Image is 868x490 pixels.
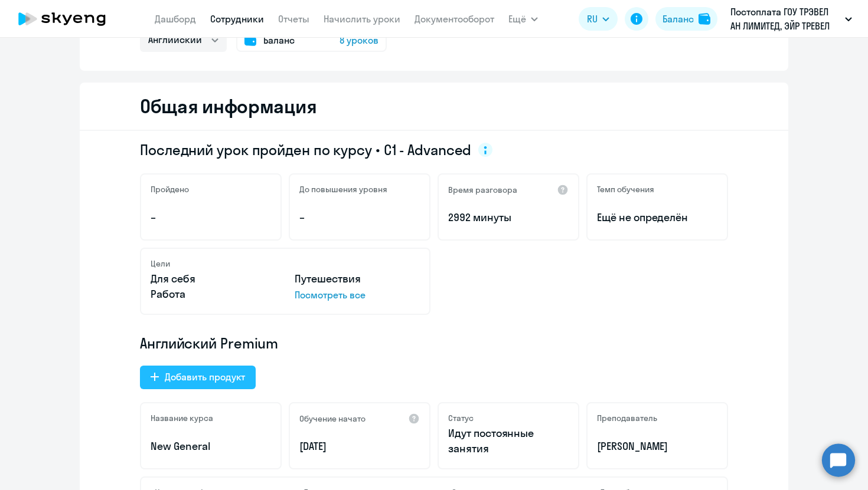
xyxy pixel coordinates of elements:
[597,413,657,423] h5: Преподаватель
[324,13,400,25] a: Начислить уроки
[448,413,474,423] h5: Статус
[299,439,420,454] p: [DATE]
[579,7,618,31] button: RU
[295,288,420,302] p: Посмотреть все
[151,413,213,423] h5: Название курса
[151,439,271,454] p: New General
[299,210,420,225] p: –
[165,370,245,384] div: Добавить продукт
[415,13,494,25] a: Документооборот
[448,185,517,195] h5: Время разговора
[151,258,170,269] h5: Цели
[597,210,717,225] span: Ещё не определён
[151,184,189,195] h5: Пройдено
[340,33,378,47] span: 8 уроков
[151,271,276,287] p: Для себя
[730,5,840,33] p: Постоплата ГОУ ТРЭВЕЛ АН ЛИМИТЕД, ЭЙР ТРЕВЕЛ ТЕХНОЛОДЖИС, ООО
[140,140,471,159] span: Последний урок пройден по курсу • C1 - Advanced
[140,366,256,389] button: Добавить продукт
[655,7,717,31] button: Балансbalance
[448,426,569,456] p: Идут постоянные занятия
[597,184,654,195] h5: Темп обучения
[140,94,316,118] h2: Общая информация
[597,439,717,454] p: [PERSON_NAME]
[151,210,271,225] p: –
[299,184,387,195] h5: До повышения уровня
[508,7,538,31] button: Ещё
[299,413,366,424] h5: Обучение начато
[295,271,420,287] p: Путешествия
[210,13,264,25] a: Сотрудники
[278,13,309,25] a: Отчеты
[663,12,694,26] div: Баланс
[155,13,196,25] a: Дашборд
[587,12,598,26] span: RU
[699,13,710,25] img: balance
[725,5,858,33] button: Постоплата ГОУ ТРЭВЕЛ АН ЛИМИТЕД, ЭЙР ТРЕВЕЛ ТЕХНОЛОДЖИС, ООО
[140,334,278,353] span: Английский Premium
[508,12,526,26] span: Ещё
[151,287,276,302] p: Работа
[448,210,569,225] p: 2992 минуты
[263,33,295,47] span: Баланс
